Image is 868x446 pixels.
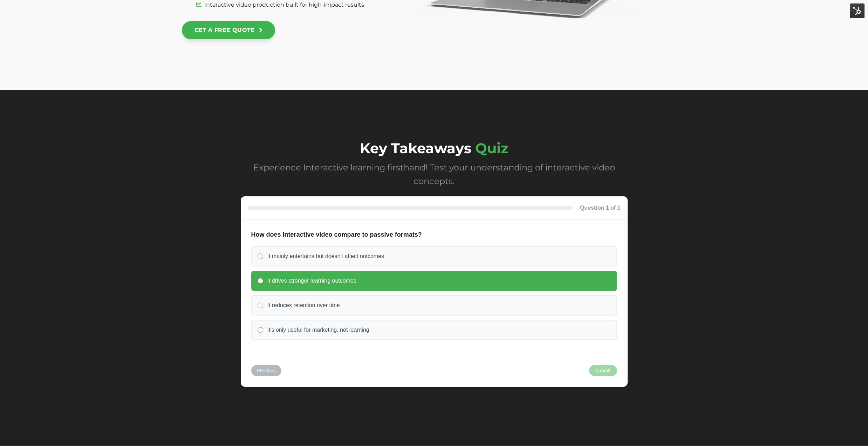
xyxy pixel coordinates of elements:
[258,327,263,333] input: It's only useful for marketing, not learning
[360,140,471,157] span: Key Takeaways
[589,365,617,376] button: Submit
[258,254,263,259] input: It mainly entertains but doesn't affect outcomes
[580,203,621,212] div: Question 1 of 1
[475,140,508,157] span: Quiz
[251,365,281,376] button: Previous
[251,230,422,239] legend: How does interactive video compare to passive formats?
[267,302,340,309] span: It reduces retention over time
[182,21,275,39] a: GET A FREE QUOTE
[258,303,263,308] input: It reduces retention over time
[267,277,356,285] span: It drives stronger learning outcomes
[267,253,384,260] span: It mainly entertains but doesn't affect outcomes
[253,162,615,186] span: Experience Interactive learning firsthand! Test your understanding of interactive video concepts.
[258,278,263,284] input: It drives stronger learning outcomes
[267,326,369,334] span: It's only useful for marketing, not learning
[850,4,864,18] img: HubSpot Tools Menu Toggle
[204,1,364,8] span: Interactive video production built for high-impact results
